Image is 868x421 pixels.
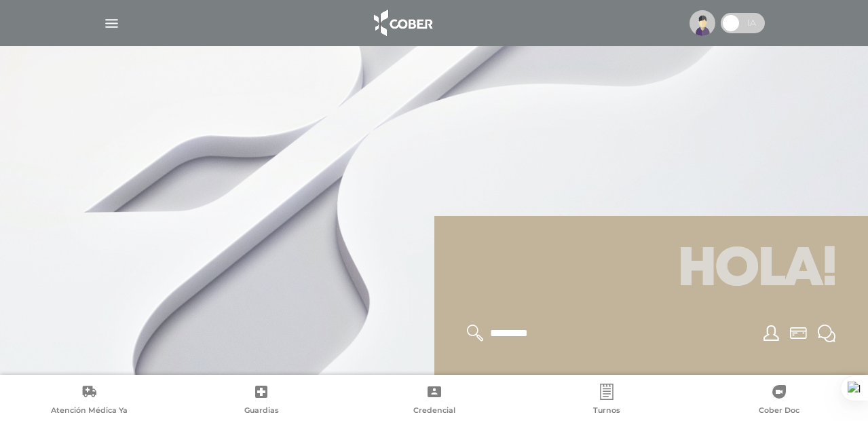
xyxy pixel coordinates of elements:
[521,384,693,418] a: Turnos
[693,384,865,418] a: Cober Doc
[244,405,279,418] span: Guardias
[413,405,455,418] span: Credencial
[103,15,120,32] img: Cober_menu-lines-white.svg
[593,405,620,418] span: Turnos
[759,405,799,418] span: Cober Doc
[690,10,715,36] img: profile-placeholder.svg
[175,384,347,418] a: Guardias
[366,7,438,39] img: logo_cober_home-white.png
[347,384,520,418] a: Credencial
[51,405,128,418] span: Atención Médica Ya
[3,384,175,418] a: Atención Médica Ya
[451,232,852,308] h1: Hola!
